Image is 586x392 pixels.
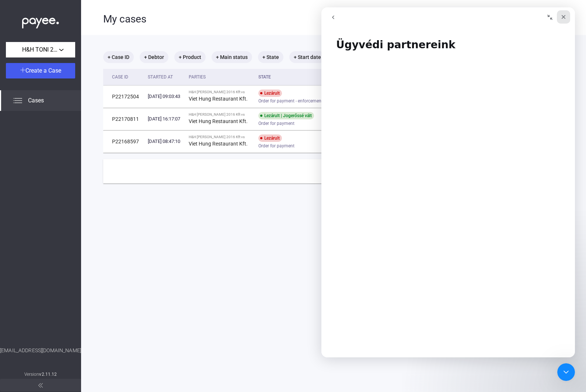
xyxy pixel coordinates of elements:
[148,73,183,81] div: Started at
[25,67,61,74] span: Create a Case
[258,97,323,105] span: Order for payment - enforcement
[189,141,248,147] strong: Viet Hung Restaurant Kft.
[6,42,75,57] button: H&H TONI 2016 Kft
[103,108,145,130] td: P22170811
[148,73,173,81] div: Started at
[39,372,57,377] strong: v2.11.12
[321,7,575,357] iframe: Intercom live chat
[103,13,499,25] div: My cases
[13,96,22,105] img: list.svg
[258,112,314,119] div: Lezárult | Jogerőssé vált
[189,90,252,94] div: H&H [PERSON_NAME] 2016 Kft vs
[148,138,183,145] div: [DATE] 08:47:10
[189,73,252,81] div: Parties
[148,115,183,123] div: [DATE] 16:17:07
[22,45,59,54] span: H&H TONI 2016 Kft
[22,14,59,29] img: white-payee-white-dot.svg
[20,67,25,73] img: plus-white.svg
[28,96,44,105] span: Cases
[103,51,134,63] mat-chip: + Case ID
[38,383,43,388] img: arrow-double-left-grey.svg
[255,69,388,85] th: State
[174,51,206,63] mat-chip: + Product
[258,90,282,97] div: Lezárult
[258,51,283,63] mat-chip: + State
[258,141,294,150] span: Order for payment
[189,135,252,139] div: H&H [PERSON_NAME] 2016 Kft vs
[112,73,128,81] div: Case ID
[189,112,252,117] div: H&H [PERSON_NAME] 2016 Kft vs
[258,119,294,128] span: Order for payment
[189,96,248,102] strong: Viet Hung Restaurant Kft.
[6,63,75,78] button: Create a Case
[212,51,252,63] mat-chip: + Main status
[140,51,168,63] mat-chip: + Debtor
[189,73,206,81] div: Parties
[103,130,145,153] td: P22168597
[289,51,325,63] mat-chip: + Start date
[557,363,575,381] iframe: Intercom live chat
[112,73,142,81] div: Case ID
[103,85,145,108] td: P22172504
[258,134,282,142] div: Lezárult
[148,93,183,100] div: [DATE] 09:03:43
[189,118,248,124] strong: Viet Hung Restaurant Kft.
